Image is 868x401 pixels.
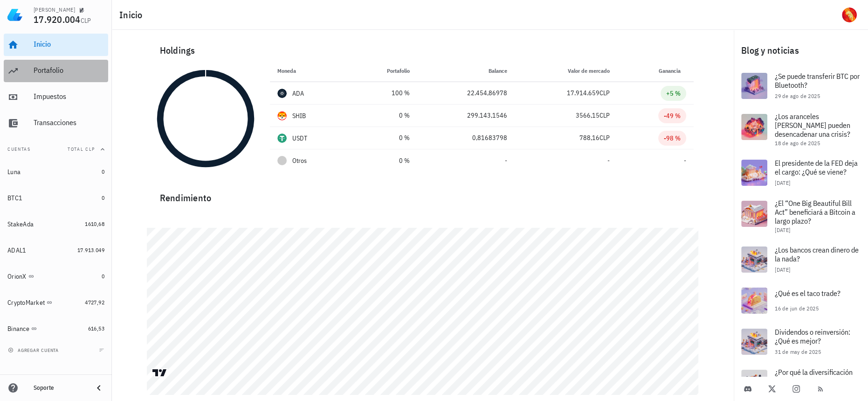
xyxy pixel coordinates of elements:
[4,34,108,56] a: Inicio
[4,112,108,134] a: Transacciones
[152,368,168,377] a: Charting by TradingView
[734,65,868,106] a: ¿Se puede transferir BTC por Bluetooth? 29 de ago de 2025
[505,156,507,165] span: -
[152,183,694,205] div: Rendimiento
[102,168,104,175] span: 0
[775,288,840,298] span: ¿Qué es el taco trade?
[85,299,104,306] span: 4727,92
[4,60,108,82] a: Portafolio
[775,327,850,345] span: Dividendos o reinversión: ¿Qué es mejor?
[277,134,287,143] div: USDT-icon
[7,325,29,333] div: Binance
[775,158,858,176] span: El presidente de la FED deja el cargo: ¿Qué se viene?
[10,347,59,353] span: agregar cuenta
[7,299,45,307] div: CryptoMarket
[417,60,515,82] th: Balance
[775,112,850,139] span: ¿Los aranceles [PERSON_NAME] pueden desencadenar una crisis?
[515,60,617,82] th: Valor de mercado
[659,67,686,74] span: Ganancia
[34,118,104,127] div: Transacciones
[734,280,868,321] a: ¿Qué es el taco trade? 16 de jun de 2025
[292,134,308,143] div: USDT
[666,89,681,98] div: +5 %
[358,88,410,98] div: 100 %
[292,111,306,120] div: SHIB
[4,291,108,314] a: CryptoMarket 4727,92
[7,220,34,228] div: StakeAda
[775,305,819,312] span: 16 de jun de 2025
[34,384,86,392] div: Soporte
[102,194,104,201] span: 0
[292,156,307,166] span: Otros
[34,40,104,49] div: Inicio
[775,245,859,263] span: ¿Los bancos crean dinero de la nada?
[734,152,868,193] a: El presidente de la FED deja el cargo: ¿Qué se viene? [DATE]
[292,89,304,98] div: ADA
[775,226,790,233] span: [DATE]
[425,88,507,98] div: 22.454,86978
[277,89,287,98] div: ADA-icon
[350,60,417,82] th: Portafolio
[599,89,610,97] span: CLP
[7,246,26,254] div: ADAL1
[4,161,108,183] a: Luna 0
[734,193,868,239] a: ¿El “One Big Beautiful Bill Act” beneficiará a Bitcoin a largo plazo? [DATE]
[607,156,610,165] span: -
[102,273,104,280] span: 0
[34,6,75,14] div: [PERSON_NAME]
[775,179,790,186] span: [DATE]
[4,86,108,108] a: Impuestos
[842,7,857,22] div: avatar
[7,194,22,202] div: BTC1
[576,111,599,120] span: 3566,15
[6,345,63,355] button: agregar cuenta
[358,111,410,120] div: 0 %
[775,92,820,99] span: 29 de ago de 2025
[277,111,287,120] div: SHIB-icon
[684,156,686,165] span: -
[7,7,22,22] img: LedgiFi
[734,321,868,362] a: Dividendos o reinversión: ¿Qué es mejor? 31 de may de 2025
[775,198,855,225] span: ¿El “One Big Beautiful Bill Act” beneficiará a Bitcoin a largo plazo?
[4,317,108,340] a: Binance 616,53
[7,273,27,281] div: OrionX
[81,16,91,25] span: CLP
[68,146,95,152] span: Total CLP
[34,92,104,101] div: Impuestos
[4,213,108,235] a: StakeAda 1610,68
[4,187,108,209] a: BTC1 0
[152,35,694,65] div: Holdings
[567,89,599,97] span: 17.914.659
[734,106,868,152] a: ¿Los aranceles [PERSON_NAME] pueden desencadenar una crisis? 18 de ago de 2025
[119,7,146,22] h1: Inicio
[4,138,108,161] button: CuentasTotal CLP
[77,246,104,253] span: 17.913.049
[734,239,868,280] a: ¿Los bancos crean dinero de la nada? [DATE]
[734,35,868,65] div: Blog y noticias
[775,71,860,90] span: ¿Se puede transferir BTC por Bluetooth?
[34,13,81,26] span: 17.920.004
[34,66,104,75] div: Portafolio
[579,134,599,142] span: 788,16
[85,220,104,227] span: 1610,68
[358,156,410,166] div: 0 %
[4,239,108,261] a: ADAL1 17.913.049
[4,265,108,288] a: OrionX 0
[599,111,610,120] span: CLP
[425,133,507,143] div: 0,81683798
[7,168,21,176] div: Luna
[775,140,820,147] span: 18 de ago de 2025
[664,134,681,143] div: -98 %
[664,111,681,120] div: -49 %
[775,348,821,355] span: 31 de may de 2025
[775,266,790,273] span: [DATE]
[358,133,410,143] div: 0 %
[88,325,104,332] span: 616,53
[425,111,507,120] div: 299.143,1546
[599,134,610,142] span: CLP
[270,60,350,82] th: Moneda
